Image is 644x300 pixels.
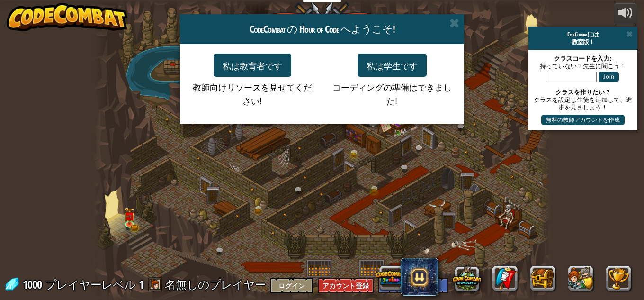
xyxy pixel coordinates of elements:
button: 私は学生です [358,54,427,77]
font: 私は教育者です [223,60,282,71]
font: 教師向けリソースを見せてください! [193,82,312,106]
button: 私は教育者です [214,54,291,77]
font: コーディングの準備はできました! [332,82,452,106]
font: 私は学生です [367,60,418,71]
font: CodeCombat の Hour of Code へようこそ! [250,22,395,36]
